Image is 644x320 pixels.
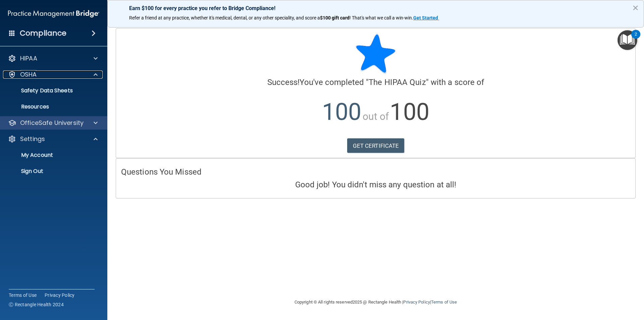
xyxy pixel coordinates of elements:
strong: Get Started [413,15,438,20]
iframe: Drift Widget Chat Controller [610,274,636,299]
div: Copyright © All rights reserved 2025 @ Rectangle Health | | [253,291,498,313]
h4: Compliance [20,29,66,38]
a: GET CERTIFICATE [347,138,405,153]
a: HIPAA [8,54,98,62]
p: OfficeSafe University [20,119,84,127]
span: 100 [390,98,429,126]
p: HIPAA [20,54,37,62]
h4: You've completed " " with a score of [121,78,630,87]
p: Safety Data Sheets [4,87,96,94]
span: ! That's what we call a win-win. [350,15,413,20]
p: Resources [4,103,96,110]
a: Settings [8,135,98,143]
span: Success! [267,78,300,87]
p: My Account [4,152,96,158]
span: Refer a friend at any practice, whether it's medical, dental, or any other speciality, and score a [129,15,320,20]
button: Open Resource Center, 2 new notifications [618,30,637,50]
button: Close [632,2,639,13]
span: 100 [322,98,361,126]
p: Sign Out [4,168,96,175]
a: OfficeSafe University [8,119,98,127]
a: Terms of Use [431,300,457,305]
p: OSHA [20,71,37,79]
a: Privacy Policy [45,292,75,299]
p: Settings [20,135,45,143]
div: 2 [635,34,637,43]
h4: Good job! You didn't miss any question at all! [121,180,630,189]
span: The HIPAA Quiz [369,78,426,87]
span: Ⓒ Rectangle Health 2024 [9,301,64,308]
a: Privacy Policy [403,300,430,305]
p: Earn $100 for every practice you refer to Bridge Compliance! [129,5,622,11]
img: blue-star-rounded.9d042014.png [356,34,396,74]
strong: $100 gift card [320,15,350,20]
span: out of [363,110,389,122]
a: Get Started [413,15,439,20]
a: OSHA [8,71,98,79]
a: Terms of Use [9,292,37,299]
h4: Questions You Missed [121,168,630,176]
img: PMB logo [8,7,99,20]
